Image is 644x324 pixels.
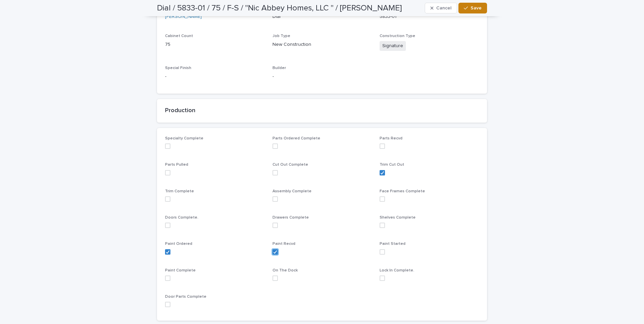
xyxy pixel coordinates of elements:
[165,189,194,193] span: Trim Complete
[165,242,192,246] span: Paint Ordered
[380,13,479,20] p: 5833-01
[272,216,309,220] span: Drawers Complete
[272,41,372,48] p: New Construction
[272,242,295,246] span: Paint Recvd
[380,41,406,51] span: Signature
[165,136,203,140] span: Specialty Complete
[380,242,406,246] span: Paint Started
[165,73,264,80] p: -
[272,66,286,70] span: Builder
[165,41,264,48] p: 75
[272,189,312,193] span: Assembly Complete
[380,268,414,272] span: Lock In Complete.
[165,13,202,20] a: [PERSON_NAME]
[272,163,308,167] span: Cut Out Complete
[380,136,402,140] span: Parts Recvd
[165,34,193,38] span: Cabinet Count
[272,268,298,272] span: On The Dock
[425,3,457,13] button: Cancel
[380,216,416,220] span: Shelves Complete
[165,163,188,167] span: Parts Pulled
[272,136,320,140] span: Parts Ordered Complete
[272,34,290,38] span: Job Type
[165,295,206,299] span: Door Parts Complete
[165,107,479,115] h2: Production
[380,34,415,38] span: Construction Type
[165,268,196,272] span: Paint Complete
[157,3,402,13] h2: Dial / 5833-01 / 75 / F-S / "Nic Abbey Homes, LLC " / [PERSON_NAME]
[380,189,425,193] span: Face Frames Complete
[272,13,372,20] p: Dial
[458,3,487,13] button: Save
[165,66,191,70] span: Special Finish
[165,216,198,220] span: Doors Complete.
[380,163,404,167] span: Trim Cut Out
[471,6,482,10] span: Save
[272,73,372,80] p: -
[436,6,451,10] span: Cancel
